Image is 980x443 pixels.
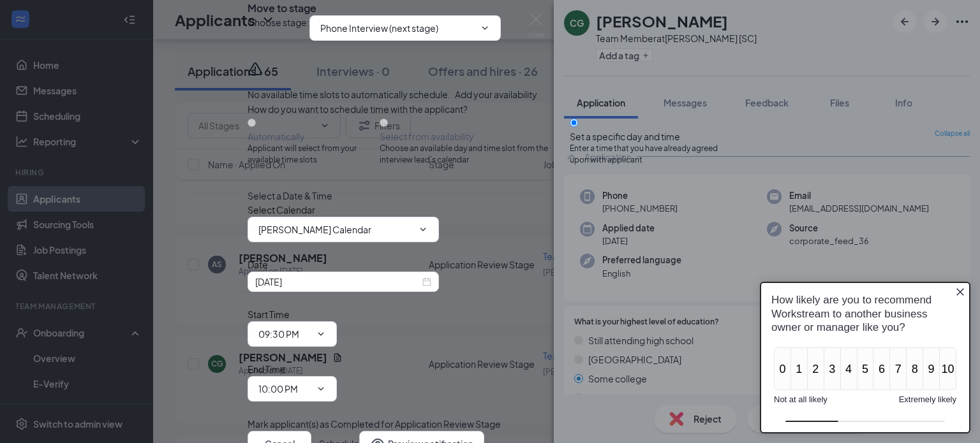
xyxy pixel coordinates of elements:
[418,224,428,235] svg: ChevronDown
[248,259,268,270] span: Date
[380,143,570,167] span: Choose an available day and time slot from the interview lead’s calendar
[316,329,326,339] svg: ChevronDown
[380,130,570,143] div: Select from availability
[316,384,326,394] svg: ChevronDown
[750,272,980,443] iframe: Sprig User Feedback Dialog
[570,130,732,143] div: Set a specific day and time
[248,15,309,41] span: Choose stage :
[455,88,537,101] button: Add your availability
[248,88,732,101] div: No available time slots to automatically schedule.
[248,61,263,76] svg: Warning
[570,143,732,167] span: Enter a time that you have already agreed upon with applicant
[248,143,380,167] span: Applicant will select from your available time slots
[248,309,290,320] span: Start Time
[248,189,732,203] div: Select a Date & Time
[248,363,286,375] span: End Time
[248,1,316,15] h3: Move to stage
[248,130,380,143] div: Automatically
[258,382,311,396] input: End time
[258,327,311,341] input: Start time
[255,275,420,289] input: Sep 15, 2025
[248,102,732,116] div: How do you want to schedule time with the applicant?
[248,204,315,215] span: Select Calendar
[248,417,501,431] span: Mark applicant(s) as Completed for Application Review Stage
[480,23,490,33] svg: ChevronDown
